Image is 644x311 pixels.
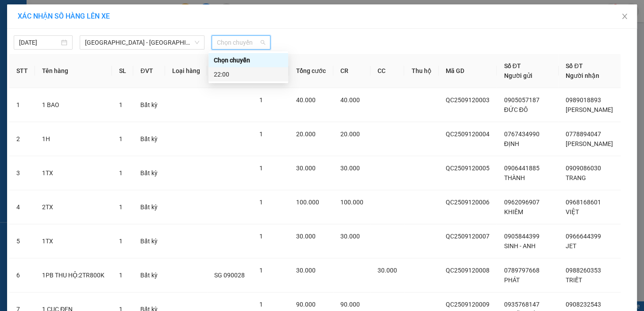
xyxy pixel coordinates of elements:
[35,258,112,292] td: 1PB THU HỘ:2TR800K
[9,122,35,156] td: 2
[340,165,360,172] span: 30.000
[446,131,490,138] span: QC2509120004
[119,101,123,108] span: 1
[19,38,59,47] input: 12/09/2025
[566,62,582,69] span: Số ĐT
[35,88,112,122] td: 1 BAO
[504,165,539,172] span: 0906441885
[35,122,112,156] td: 1H
[259,267,263,274] span: 1
[566,208,579,215] span: VIỆT
[566,301,601,308] span: 0908232543
[165,54,207,88] th: Loại hàng
[504,140,519,147] span: ĐỊNH
[446,96,490,104] span: QC2509120003
[217,36,265,49] span: Chọn chuyến
[133,88,165,122] td: Bất kỳ
[296,301,316,308] span: 90.000
[259,165,263,172] span: 1
[214,69,283,79] div: 22:00
[566,96,601,104] span: 0989018893
[340,96,360,104] span: 40.000
[133,156,165,190] td: Bất kỳ
[504,276,519,284] span: PHÁT
[35,156,112,190] td: 1TX
[259,199,263,206] span: 1
[9,258,35,292] td: 6
[504,199,539,206] span: 0962096907
[133,224,165,258] td: Bất kỳ
[566,131,601,138] span: 0778894047
[340,233,360,240] span: 30.000
[9,54,35,88] th: STT
[566,199,601,206] span: 0968168601
[446,165,490,172] span: QC2509120005
[504,301,539,308] span: 0935768147
[378,267,397,274] span: 30.000
[214,55,283,65] div: Chọn chuyến
[96,11,117,32] img: logo.jpg
[340,131,360,138] span: 20.000
[18,12,110,20] span: XÁC NHẬN SỐ HÀNG LÊN XE
[504,242,535,250] span: SINH - ANH
[133,258,165,292] td: Bất kỳ
[296,199,319,206] span: 100.000
[259,131,263,138] span: 1
[296,165,316,172] span: 30.000
[133,54,165,88] th: ĐVT
[566,276,582,284] span: TRIẾT
[340,301,360,308] span: 90.000
[35,54,112,88] th: Tên hàng
[208,53,288,67] div: Chọn chuyến
[119,169,123,177] span: 1
[504,233,539,240] span: 0905844399
[259,96,263,104] span: 1
[119,272,123,279] span: 1
[504,62,521,69] span: Số ĐT
[404,54,438,88] th: Thu hộ
[112,54,133,88] th: SL
[566,174,586,181] span: TRANG
[446,233,490,240] span: QC2509120007
[504,267,539,274] span: 0789797668
[74,34,122,41] b: [DOMAIN_NAME]
[259,301,263,308] span: 1
[504,106,528,113] span: ĐỨC ĐÔ
[194,40,200,45] span: down
[74,42,122,53] li: (c) 2017
[54,13,88,54] b: Gửi khách hàng
[35,190,112,224] td: 2TX
[504,72,532,79] span: Người gửi
[504,96,539,104] span: 0905057187
[296,233,316,240] span: 30.000
[446,267,490,274] span: QC2509120008
[612,4,637,29] button: Close
[439,54,497,88] th: Mã GD
[9,88,35,122] td: 1
[214,272,245,279] span: SG 090028
[296,96,316,104] span: 40.000
[119,238,123,245] span: 1
[85,36,199,49] span: Nha Trang - Sài Gòn (Hàng hoá)
[504,131,539,138] span: 0767434990
[11,57,49,114] b: Phương Nam Express
[504,174,524,181] span: THÀNH
[259,233,263,240] span: 1
[566,267,601,274] span: 0988260353
[333,54,370,88] th: CR
[296,131,316,138] span: 20.000
[340,199,363,206] span: 100.000
[504,208,523,215] span: KHIÊM
[133,122,165,156] td: Bất kỳ
[119,135,123,142] span: 1
[566,140,613,147] span: [PERSON_NAME]
[566,106,613,113] span: [PERSON_NAME]
[566,165,601,172] span: 0909086030
[207,54,252,88] th: Ghi chú
[296,267,316,274] span: 30.000
[35,224,112,258] td: 1TX
[566,72,599,79] span: Người nhận
[446,199,490,206] span: QC2509120006
[566,242,576,250] span: JET
[289,54,333,88] th: Tổng cước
